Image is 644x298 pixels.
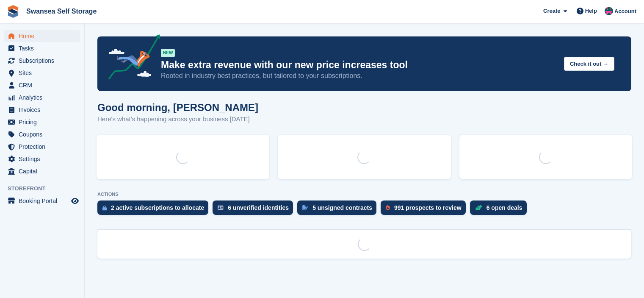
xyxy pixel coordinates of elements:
[302,205,308,210] img: contract_signature_icon-13c848040528278c33f63329250d36e43548de30e8caae1d1a13099fd9432cc5.svg
[97,201,213,219] a: 2 active subscriptions to allocate
[605,7,613,15] img: Paul Davies
[70,196,80,206] a: Preview store
[4,30,80,42] a: menu
[381,201,470,219] a: 991 prospects to review
[19,141,69,153] span: Protection
[4,92,80,103] a: menu
[4,128,80,140] a: menu
[8,184,84,193] span: Storefront
[486,204,522,211] div: 6 open deals
[4,67,80,79] a: menu
[543,7,560,15] span: Create
[19,128,69,140] span: Coupons
[19,30,69,42] span: Home
[111,204,204,211] div: 2 active subscriptions to allocate
[297,201,381,219] a: 5 unsigned contracts
[19,153,69,165] span: Settings
[312,204,372,211] div: 5 unsigned contracts
[228,204,289,211] div: 6 unverified identities
[475,205,482,211] img: deal-1b604bf984904fb50ccaf53a9ad4b4a5d6e5aea283cecdc64d6e3604feb123c2.svg
[101,34,160,83] img: price-adjustments-announcement-icon-8257ccfd72463d97f412b2fc003d46551f7dbcb40ab6d574587a9cd5c0d94...
[19,55,69,67] span: Subscriptions
[97,102,258,113] h1: Good morning, [PERSON_NAME]
[4,42,80,54] a: menu
[19,165,69,177] span: Capital
[614,7,636,16] span: Account
[97,114,258,124] p: Here's what's happening across your business [DATE]
[19,67,69,79] span: Sites
[4,116,80,128] a: menu
[7,5,19,18] img: stora-icon-8386f47178a22dfd0bd8f6a31ec36ba5ce8667c1dd55bd0f319d3a0aa187defe.svg
[161,71,557,81] p: Rooted in industry best practices, but tailored to your subscriptions.
[161,49,175,57] div: NEW
[102,205,107,211] img: active_subscription_to_allocate_icon-d502201f5373d7db506a760aba3b589e785aa758c864c3986d89f69b8ff3...
[19,195,69,207] span: Booking Portal
[564,57,614,71] button: Check it out →
[4,55,80,67] a: menu
[4,195,80,207] a: menu
[23,4,100,18] a: Swansea Self Storage
[213,201,297,219] a: 6 unverified identities
[19,92,69,103] span: Analytics
[470,201,531,219] a: 6 open deals
[19,104,69,116] span: Invoices
[218,205,224,210] img: verify_identity-adf6edd0f0f0b5bbfe63781bf79b02c33cf7c696d77639b501bdc392416b5a36.svg
[585,7,597,15] span: Help
[19,116,69,128] span: Pricing
[4,153,80,165] a: menu
[4,165,80,177] a: menu
[161,59,557,71] p: Make extra revenue with our new price increases tool
[386,205,390,210] img: prospect-51fa495bee0391a8d652442698ab0144808aea92771e9ea1ae160a38d050c398.svg
[19,79,69,91] span: CRM
[97,192,631,197] p: ACTIONS
[4,79,80,91] a: menu
[19,42,69,54] span: Tasks
[394,204,462,211] div: 991 prospects to review
[4,104,80,116] a: menu
[4,141,80,153] a: menu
